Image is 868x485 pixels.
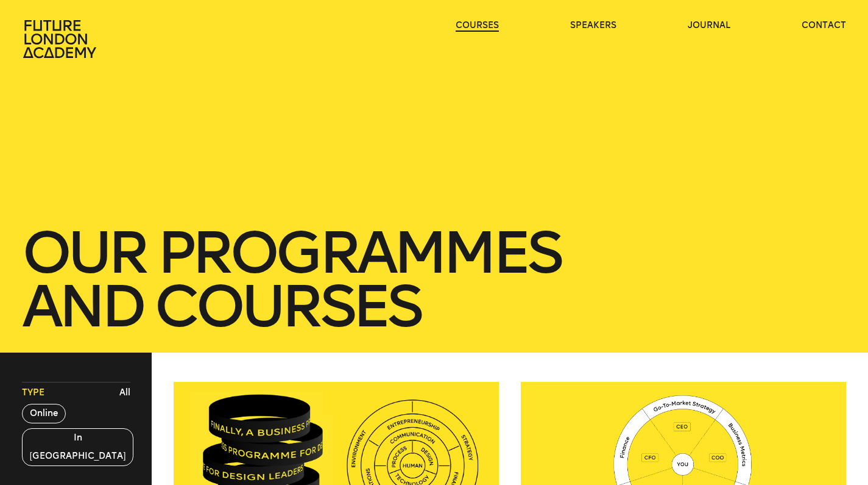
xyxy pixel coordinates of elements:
a: journal [688,20,730,32]
span: Type [22,387,44,399]
button: In [GEOGRAPHIC_DATA] [22,428,134,466]
button: Online [22,404,66,423]
button: All [116,384,133,402]
a: courses [456,20,499,32]
a: speakers [570,20,616,32]
a: contact [802,20,846,32]
h1: our Programmes and courses [22,226,847,333]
